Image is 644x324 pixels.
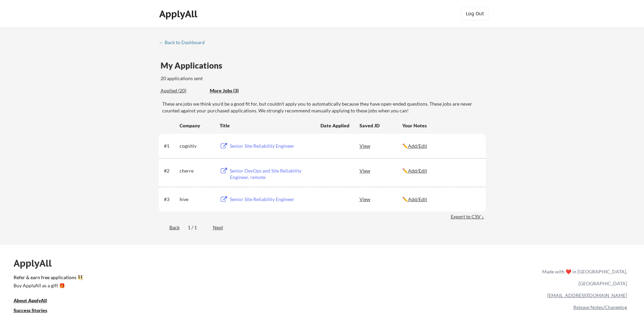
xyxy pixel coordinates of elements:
div: View [360,164,402,177]
div: Title [220,122,314,129]
div: My Applications [161,61,228,70]
u: About ApplyAll [14,298,47,303]
u: Success Stories [14,307,47,313]
a: Release Notes/Changelog [573,304,627,310]
div: Your Notes [402,122,480,129]
div: Next [213,224,231,231]
a: [EMAIL_ADDRESS][DOMAIN_NAME] [547,292,627,298]
div: ApplyAll [14,257,59,269]
div: Export to CSV ↓ [451,213,486,220]
a: ← Back to Dashboard [159,40,210,47]
div: #1 [164,143,177,149]
div: #3 [164,196,177,203]
div: 20 applications sent [161,75,292,82]
div: cognitiv [180,143,214,149]
div: ✏️ [402,196,480,203]
div: Applied (20) [161,87,205,94]
div: Back [159,224,180,231]
div: ✏️ [402,143,480,149]
a: Buy ApplyAll as a gift 🎁 [14,282,81,291]
div: 1 / 1 [188,224,205,231]
div: These are job applications we think you'd be a good fit for, but couldn't apply you to automatica... [210,87,260,94]
div: Senior Site Reliability Engineer [230,196,314,203]
div: ← Back to Dashboard [159,40,210,45]
div: More Jobs (3) [210,87,260,94]
div: These are all the jobs you've been applied to so far. [161,87,205,94]
div: Company [180,122,214,129]
a: About ApplyAll [14,297,56,306]
u: Add/Edit [408,143,427,149]
div: Made with ❤️ in [GEOGRAPHIC_DATA], [GEOGRAPHIC_DATA] [539,266,627,289]
div: ApplyAll [159,8,199,20]
div: Senior Site Reliability Engineer [230,143,314,149]
u: Add/Edit [408,196,427,202]
a: Success Stories [14,307,56,316]
div: hive [180,196,214,203]
a: Refer & earn free applications 👯‍♀️ [14,275,400,282]
button: Log Out [461,7,489,20]
u: Add/Edit [408,168,427,174]
div: ✏️ [402,167,480,174]
div: Saved JD [360,119,402,131]
div: Senior DevOps and Site Reliability Engineer, remote [230,167,314,181]
div: These are jobs we think you'd be a good fit for, but couldn't apply you to automatically because ... [162,101,486,114]
div: Date Applied [320,122,350,129]
div: Buy ApplyAll as a gift 🎁 [14,283,81,288]
div: View [360,140,402,152]
div: #2 [164,167,177,174]
div: cherre [180,167,214,174]
div: View [360,193,402,205]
